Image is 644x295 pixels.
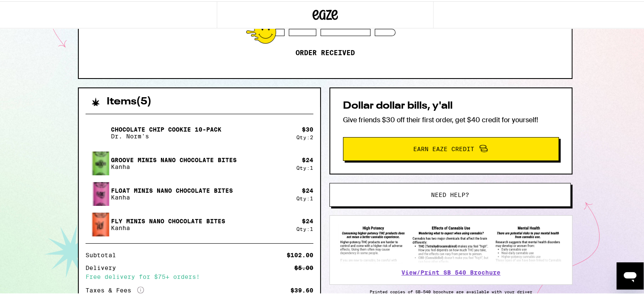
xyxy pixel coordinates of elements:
[296,133,313,139] div: Qty: 2
[413,145,474,151] span: Earn Eaze Credit
[111,193,233,199] p: Kanha
[86,273,313,278] div: Free delivery for $75+ orders!
[111,125,221,132] p: Chocolate Chip Cookie 10-Pack
[302,125,313,132] div: $ 30
[111,162,237,169] p: Kanha
[111,186,233,193] p: Float Minis Nano Chocolate Bites
[111,155,237,162] p: Groove Minis Nano Chocolate Bites
[431,191,469,197] span: Need help?
[329,182,571,205] button: Need help?
[86,191,109,255] img: Fly Minis Nano Chocolate Bites
[302,155,313,162] div: $ 24
[296,194,313,200] div: Qty: 1
[111,223,225,230] p: Kanha
[302,186,313,193] div: $ 24
[343,114,559,123] p: Give friends $30 off their first order, get $40 credit for yourself!
[86,132,109,193] img: Groove Minis Nano Chocolate Bites
[343,136,559,160] button: Earn Eaze Credit
[111,132,221,138] p: Dr. Norm's
[86,251,122,257] div: Subtotal
[287,251,313,257] div: $102.00
[343,100,559,110] h2: Dollar dollar bills, y'all
[401,268,500,275] a: View/Print SB 540 Brochure
[616,261,644,288] iframe: Button to launch messaging window, conversation in progress
[338,223,564,262] img: SB 540 Brochure preview
[302,216,313,223] div: $ 24
[296,164,313,169] div: Qty: 1
[86,264,122,270] div: Delivery
[86,120,109,143] img: Chocolate Chip Cookie 10-Pack
[86,164,109,222] img: Float Minis Nano Chocolate Bites
[329,288,572,293] p: Printed copies of SB-540 brochure are available with your driver
[296,225,313,230] div: Qty: 1
[107,96,152,106] h2: Items ( 5 )
[86,285,144,293] div: Taxes & Fees
[111,216,225,223] p: Fly Minis Nano Chocolate Bites
[294,264,313,270] div: $5.00
[290,286,313,292] div: $39.60
[296,48,355,56] p: Order received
